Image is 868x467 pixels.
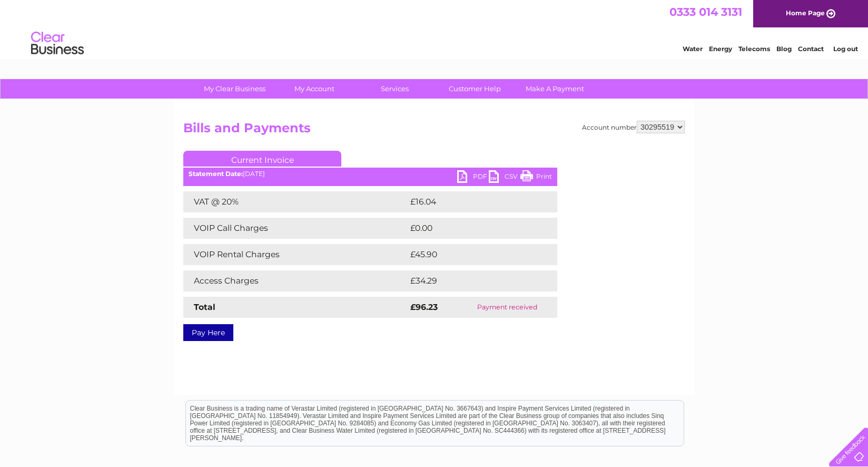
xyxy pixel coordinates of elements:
[683,45,703,53] a: Water
[183,270,408,291] td: Access Charges
[186,6,684,51] div: Clear Business is a trading name of Verastar Limited (registered in [GEOGRAPHIC_DATA] No. 3667643...
[271,79,358,99] a: My Account
[183,324,233,341] a: Pay Here
[431,79,518,99] a: Customer Help
[410,302,438,312] strong: £96.23
[183,151,341,167] a: Current Invoice
[709,45,732,53] a: Energy
[582,121,685,133] div: Account number
[183,244,408,265] td: VOIP Rental Charges
[31,27,84,60] img: logo.png
[183,218,408,239] td: VOIP Call Charges
[489,170,520,186] a: CSV
[798,45,824,53] a: Contact
[833,45,858,53] a: Log out
[458,297,557,318] td: Payment received
[194,302,215,312] strong: Total
[408,270,536,291] td: £34.29
[183,121,685,141] h2: Bills and Payments
[408,244,536,265] td: £45.90
[457,170,489,186] a: PDF
[408,218,533,239] td: £0.00
[351,79,438,99] a: Services
[183,170,557,178] div: [DATE]
[183,191,408,212] td: VAT @ 20%
[776,45,792,53] a: Blog
[189,170,243,178] b: Statement Date:
[408,191,536,212] td: £16.04
[738,45,770,53] a: Telecoms
[669,5,742,18] a: 0333 014 3131
[511,79,598,99] a: Make A Payment
[191,79,278,99] a: My Clear Business
[520,170,552,186] a: Print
